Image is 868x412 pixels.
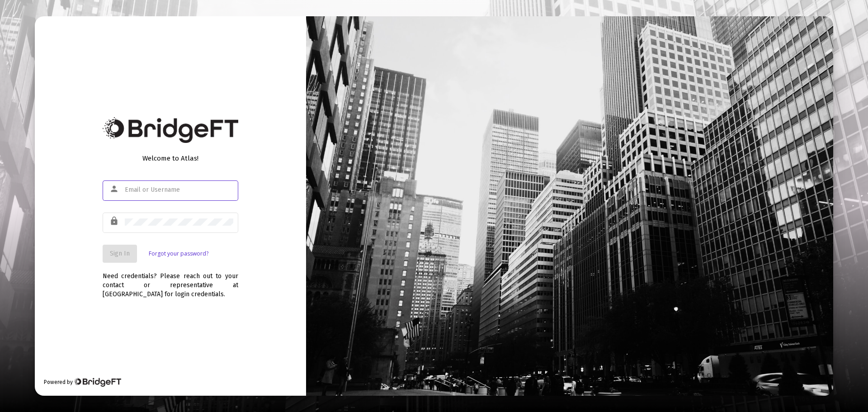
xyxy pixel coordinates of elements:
a: Forgot your password? [149,249,208,258]
div: Powered by [44,378,121,387]
mat-icon: person [109,184,120,194]
div: Need credentials? Please reach out to your contact or representative at [GEOGRAPHIC_DATA] for log... [103,263,238,299]
span: Sign In [110,250,130,257]
input: Email or Username [125,186,233,194]
img: Bridge Financial Technology Logo [103,117,238,143]
mat-icon: lock [109,216,120,227]
button: Sign In [103,245,137,263]
img: Bridge Financial Technology Logo [74,378,121,387]
div: Welcome to Atlas! [103,154,238,163]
